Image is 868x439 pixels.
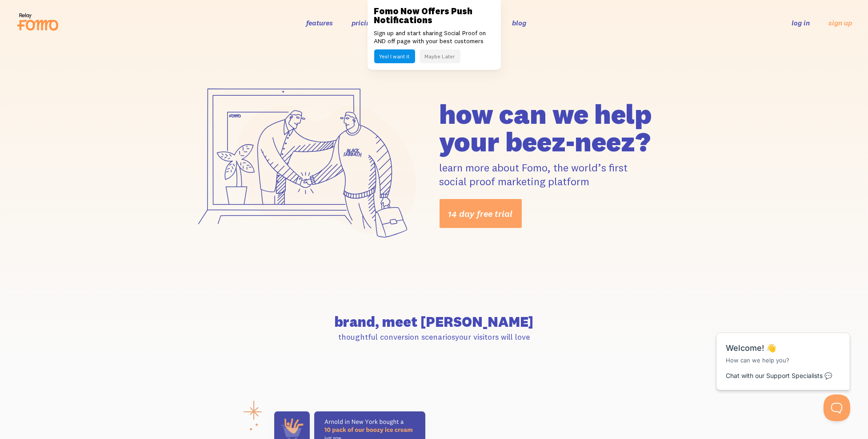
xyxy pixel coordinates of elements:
[440,100,682,155] h1: how can we help your beez-neez?
[186,315,682,329] h2: brand, meet [PERSON_NAME]
[374,29,494,45] p: Sign up and start sharing Social Proof on AND off page with your best customers
[374,49,415,63] button: Yes! I want it
[792,18,810,27] a: log in
[186,332,682,342] p: thoughtful conversion scenarios your visitors will love
[306,18,333,27] a: features
[512,18,526,27] a: blog
[352,18,374,27] a: pricing
[828,18,852,28] a: sign up
[440,161,682,188] p: learn more about Fomo, the world’s first social proof marketing platform
[712,311,855,394] iframe: Help Scout Beacon - Messages and Notifications
[420,49,460,63] button: Maybe Later
[440,199,522,228] a: 14 day free trial
[824,394,850,421] iframe: Help Scout Beacon - Open
[374,7,494,24] h3: Fomo Now Offers Push Notifications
